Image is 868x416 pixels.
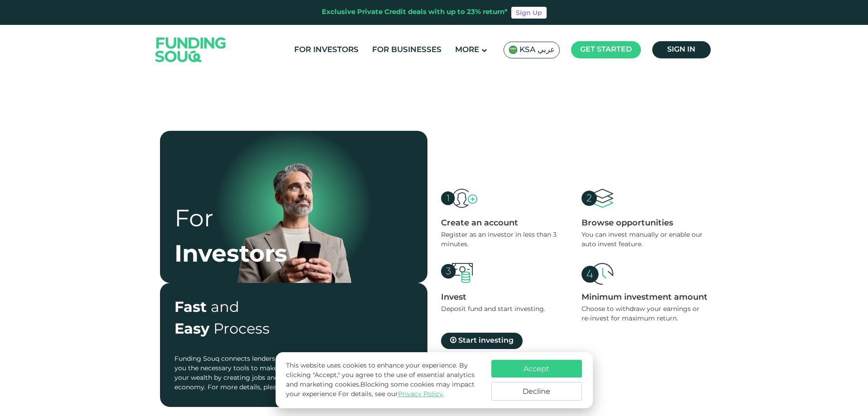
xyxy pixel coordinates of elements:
span: For details, see our . [338,391,444,397]
div: Invest [441,292,568,302]
span: and [211,301,239,315]
div: Register as an investor in less than 3 minutes. [441,230,568,249]
p: This website uses cookies to enhance your experience. By clicking "Accept," you agree to the use ... [286,361,482,399]
a: Privacy Policy [398,391,443,397]
a: For Investors [292,43,361,57]
img: create account [441,263,473,283]
div: For [175,202,287,238]
div: Investors [175,238,287,273]
button: Accept [491,360,582,378]
a: Start investing [441,333,523,349]
img: create account [441,189,477,208]
span: More [455,46,479,54]
img: create account [582,263,613,285]
img: Logo [146,27,235,72]
span: Blocking some cookies may impact your experience [286,382,475,397]
a: Sign Up [511,7,547,19]
span: Fast [175,301,207,315]
a: Sign in [652,41,711,58]
span: Sign in [667,46,695,53]
img: for-borrower [226,145,362,283]
a: For Businesses [370,43,444,57]
span: Get started [580,46,632,53]
div: Exclusive Private Credit deals with up to 23% return* [322,7,508,18]
div: Choose to withdraw your earnings or re-invest for maximum return. [582,305,708,324]
img: SA Flag [509,45,518,54]
span: Easy [175,323,209,337]
img: create account [582,189,613,208]
div: Minimum investment amount [582,292,708,302]
span: KSA عربي [519,45,555,55]
div: Deposit fund and start investing. [441,305,568,314]
div: Create an account [441,218,568,228]
div: Browse opportunities [582,218,708,228]
button: Decline [491,382,582,401]
div: You can invest manually or enable our auto invest feature. [582,230,708,249]
span: Process [213,323,270,337]
span: Funding Souq connects lenders with creditworthy businesses and gives you the necessary tools to m... [175,356,405,391]
span: Start investing [458,337,514,344]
